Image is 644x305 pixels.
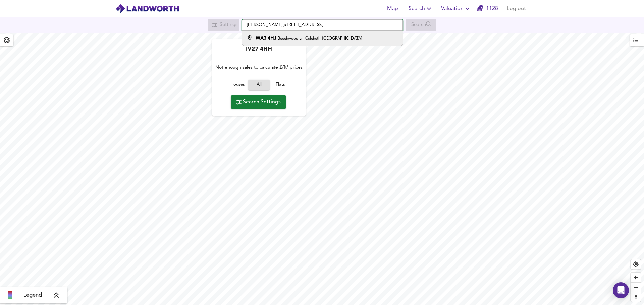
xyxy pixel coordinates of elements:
[228,81,247,89] span: Houses
[23,291,42,299] span: Legend
[252,81,266,89] span: All
[242,19,403,31] input: Enter a location...
[227,80,248,90] button: Houses
[115,4,179,14] img: logo
[278,36,362,41] small: Beechwood Ln, Culcheth, [GEOGRAPHIC_DATA]
[631,282,641,292] button: Zoom out
[382,2,403,15] button: Map
[215,57,303,78] div: Not enough sales to calculate £/ft² prices
[631,292,641,302] span: Reset bearing to north
[248,80,270,90] button: All
[438,2,474,15] button: Valuation
[441,4,472,13] span: Valuation
[631,283,641,292] span: Zoom out
[477,2,498,15] button: 1128
[631,273,641,282] button: Zoom in
[504,2,529,15] button: Log out
[507,4,526,13] span: Log out
[384,4,400,13] span: Map
[613,282,629,298] div: Open Intercom Messenger
[406,19,436,31] div: Search for a location first or explore the map
[631,292,641,302] button: Reset bearing to north
[208,19,239,31] div: Search for a location first or explore the map
[477,4,498,13] a: 1128
[270,80,291,90] button: Flats
[631,259,641,269] button: Find my location
[409,4,433,13] span: Search
[406,2,436,15] button: Search
[256,36,276,41] strong: WA3 4HJ
[236,97,281,107] span: Search Settings
[271,81,289,89] span: Flats
[215,46,303,57] div: IV27 4HH
[231,95,286,109] button: Search Settings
